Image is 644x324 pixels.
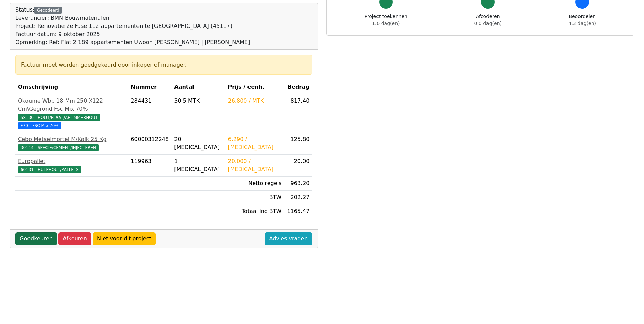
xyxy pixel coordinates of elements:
[569,13,596,27] div: Beoordelen
[284,94,312,132] td: 817.40
[284,155,312,177] td: 20.00
[265,232,312,245] a: Advies vragen
[18,97,125,113] div: Okoume Wbp 18 Mm 250 X122 Cm\Gegrond Fsc Mix 70%
[18,144,99,151] span: 30114 - SPECIE/CEMENT/INJECTEREN
[171,80,225,94] th: Aantal
[474,21,502,26] span: 0.0 dag(en)
[15,6,250,47] div: Status:
[18,97,125,129] a: Okoume Wbp 18 Mm 250 X122 Cm\Gegrond Fsc Mix 70%58130 - HOUT/PLAAT/AFTIMMERHOUT F70 - FSC Mix 70%
[21,61,307,69] div: Factuur moet worden goedgekeurd door inkoper of manager.
[18,135,125,143] div: Cebo Metselmortel M/Kalk 25 Kg
[128,155,171,177] td: 119963
[15,232,57,245] a: Goedkeuren
[174,157,222,174] div: 1 [MEDICAL_DATA]
[18,122,61,129] span: F70 - FSC Mix 70%
[15,80,128,94] th: Omschrijving
[15,30,250,38] div: Factuur datum: 9 oktober 2025
[569,21,596,26] span: 4.3 dag(en)
[128,94,171,132] td: 284431
[365,13,407,27] div: Project toekennen
[225,191,284,204] td: BTW
[372,21,400,26] span: 1.0 dag(en)
[284,204,312,218] td: 1165.47
[18,157,125,165] div: Europallet
[34,7,62,14] div: Gecodeerd
[15,14,250,22] div: Leverancier: BMN Bouwmaterialen
[225,204,284,218] td: Totaal inc BTW
[174,135,222,151] div: 20 [MEDICAL_DATA]
[18,157,125,174] a: Europallet60131 - HULPHOUT/PALLETS
[128,132,171,155] td: 60000312248
[18,135,125,151] a: Cebo Metselmortel M/Kalk 25 Kg30114 - SPECIE/CEMENT/INJECTEREN
[15,38,250,47] div: Opmerking: Ref: Flat 2 189 appartementen Uwoon [PERSON_NAME] | [PERSON_NAME]
[228,135,282,151] div: 6.290 / [MEDICAL_DATA]
[284,132,312,155] td: 125.80
[228,157,282,174] div: 20.000 / [MEDICAL_DATA]
[128,80,171,94] th: Nummer
[228,97,282,105] div: 26.800 / MTK
[474,13,502,27] div: Afcoderen
[15,22,250,30] div: Project: Renovatie 2e Fase 112 appartementen te [GEOGRAPHIC_DATA] (45117)
[284,177,312,191] td: 963.20
[174,97,222,105] div: 30.5 MTK
[58,232,91,245] a: Afkeuren
[18,114,100,121] span: 58130 - HOUT/PLAAT/AFTIMMERHOUT
[225,80,284,94] th: Prijs / eenh.
[284,191,312,204] td: 202.27
[284,80,312,94] th: Bedrag
[225,177,284,191] td: Netto regels
[18,166,81,173] span: 60131 - HULPHOUT/PALLETS
[93,232,156,245] a: Niet voor dit project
